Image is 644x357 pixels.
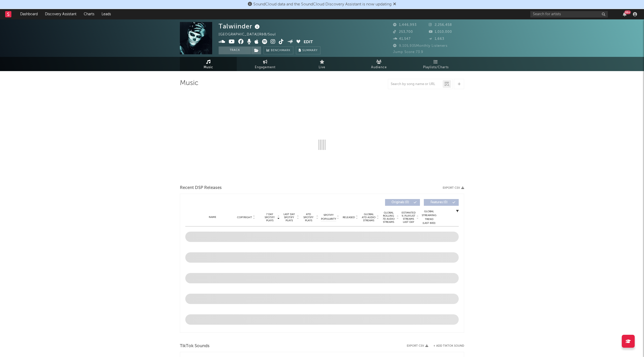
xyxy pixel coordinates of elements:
a: Charts [80,9,98,19]
span: Audience [371,64,387,71]
span: TikTok Sounds [180,343,210,349]
span: Released [343,216,355,219]
span: 1,010,000 [429,30,452,34]
div: [GEOGRAPHIC_DATA] | R&B/Soul [219,32,282,38]
button: + Add TikTok Sound [433,345,464,347]
button: 99+ [623,12,626,16]
a: Benchmark [264,47,293,54]
span: 1,446,993 [393,23,417,27]
div: Global Streaming Trend (Last 60D) [421,210,437,225]
span: Global ATD Audio Streams [362,213,376,222]
button: Features(0) [424,199,459,206]
span: ATD Spotify Plays [302,213,315,222]
button: Export CSV [407,344,428,347]
span: Dismiss [393,2,396,6]
a: Playlists/Charts [407,57,464,71]
button: Track [219,47,251,54]
a: Discovery Assistant [41,9,80,19]
button: Summary [296,47,320,54]
button: + Add TikTok Sound [428,345,464,347]
span: Jump Score: 73.9 [393,50,423,54]
span: 1,663 [429,37,444,41]
a: Live [294,57,350,71]
div: Name [196,215,229,219]
a: Audience [350,57,407,71]
div: 99 + [624,10,631,14]
span: Live [319,64,325,71]
a: Music [180,57,237,71]
span: Recent DSP Releases [180,185,222,191]
span: Playlists/Charts [423,64,449,71]
span: Estimated % Playlist Streams Last Day [401,211,416,224]
span: 7 Day Spotify Plays [263,213,277,222]
button: Edit [304,39,313,45]
button: Export CSV [443,186,464,189]
span: 41,547 [393,37,411,41]
span: 2,256,458 [429,23,452,27]
span: Spotify Popularity [321,213,336,221]
span: Copyright [237,216,252,219]
input: Search by song name or URL [388,82,443,86]
span: 253,700 [393,30,413,34]
span: Global Rolling 7D Audio Streams [381,211,396,224]
input: Search for artists [530,11,608,18]
span: Engagement [255,64,275,71]
a: Engagement [237,57,294,71]
div: Talwiinder [219,22,261,31]
button: Originals(0) [385,199,420,206]
a: Dashboard [17,9,41,19]
span: Benchmark [271,48,290,54]
span: 9,105,935 Monthly Listeners [393,44,448,48]
span: Last Day Spotify Plays [282,213,296,222]
span: Summary [302,49,318,52]
span: Music [204,64,213,71]
span: Originals ( 0 ) [388,201,412,204]
span: SoundCloud data and the SoundCloud Discovery Assistant is now updating [253,2,392,6]
a: Leads [98,9,114,19]
span: Features ( 0 ) [427,201,451,204]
